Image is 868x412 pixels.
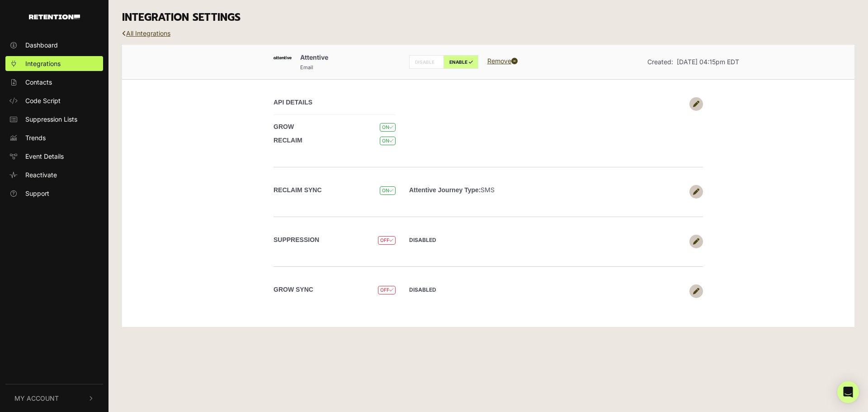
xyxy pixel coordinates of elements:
[5,38,103,52] a: Dashboard
[25,133,46,142] span: Trends
[378,286,396,294] span: OFF
[25,170,57,180] span: Reactivate
[274,235,319,245] label: SUPPRESSION
[122,11,854,24] h3: INTEGRATION SETTINGS
[25,114,77,124] span: Suppression Lists
[25,40,58,50] span: Dashboard
[25,189,49,198] span: Support
[380,186,396,195] span: ON
[5,56,103,71] a: Integrations
[487,57,518,65] a: Remove
[5,149,103,164] a: Event Details
[409,286,436,293] strong: DISABLED
[647,58,673,66] span: Created:
[380,123,396,132] span: ON
[5,112,103,127] a: Suppression Lists
[677,58,739,66] span: [DATE] 04:15pm EDT
[25,77,52,87] span: Contacts
[274,98,312,107] label: API DETAILS
[300,53,328,61] span: Attentive
[443,55,478,69] label: ENABLE
[25,59,61,68] span: Integrations
[409,185,685,195] li: SMS
[122,29,170,37] a: All Integrations
[409,55,444,69] label: DISABLE
[5,75,103,90] a: Contacts
[274,122,294,132] label: GROW
[5,384,103,412] button: My Account
[25,152,64,161] span: Event Details
[274,285,313,294] label: Grow Sync
[14,393,59,403] span: My Account
[409,237,436,243] strong: DISABLED
[378,236,396,245] span: OFF
[5,130,103,145] a: Trends
[300,64,313,71] small: Email
[5,93,103,108] a: Code Script
[5,167,103,182] a: Reactivate
[274,185,322,195] label: Reclaim Sync
[25,96,61,105] span: Code Script
[409,186,481,194] strong: Attentive Journey Type:
[29,14,80,19] img: Retention.com
[837,381,859,403] div: Open Intercom Messenger
[274,136,302,145] label: RECLAIM
[380,137,396,145] span: ON
[5,186,103,201] a: Support
[274,56,292,59] img: Attentive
